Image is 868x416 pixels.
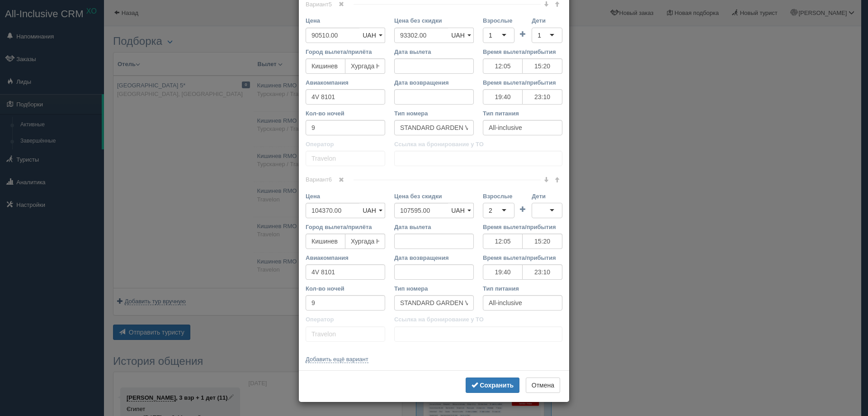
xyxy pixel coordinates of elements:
[483,78,562,87] label: Время вылета/прибытия
[394,109,474,118] label: Тип номера
[448,28,474,43] a: UAH
[394,140,562,148] label: Ссылка на бронирование у ТО
[394,315,562,324] label: Ссылка на бронирование у ТО
[363,32,376,39] span: UAH
[448,203,474,218] a: UAH
[363,207,376,214] span: UAH
[483,284,562,293] label: Тип питания
[306,16,385,25] label: Цена
[306,284,385,293] label: Кол-во ночей
[306,1,354,8] span: Вариант
[394,78,474,87] label: Дата возвращения
[306,140,385,148] label: Оператор
[394,284,474,293] label: Тип номера
[306,192,385,201] label: Цена
[306,315,385,324] label: Оператор
[394,16,474,25] label: Цена без скидки
[483,192,514,201] label: Взрослые
[394,253,474,262] label: Дата возвращения
[489,206,492,215] div: 2
[306,356,368,363] a: Добавить ещё вариант
[306,253,385,262] label: Авиакомпания
[526,378,560,393] button: Отмена
[483,48,562,56] label: Время вылета/прибытия
[483,253,562,262] label: Время вылета/прибытия
[394,223,474,231] label: Дата вылета
[451,207,465,214] span: UAH
[489,31,492,40] div: 1
[359,203,385,218] a: UAH
[359,28,385,43] a: UAH
[394,48,474,56] label: Дата вылета
[532,16,562,25] label: Дети
[480,382,514,389] b: Сохранить
[451,32,465,39] span: UAH
[466,378,519,393] button: Сохранить
[538,31,541,40] div: 1
[394,192,474,201] label: Цена без скидки
[306,78,385,87] label: Авиакомпания
[306,48,385,56] label: Город вылета/прилёта
[306,109,385,118] label: Кол-во ночей
[483,109,562,118] label: Тип питания
[483,16,514,25] label: Взрослые
[532,192,562,201] label: Дети
[329,176,332,183] span: 6
[329,1,332,8] span: 5
[306,176,354,183] span: Вариант
[306,223,385,231] label: Город вылета/прилёта
[483,223,562,231] label: Время вылета/прибытия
